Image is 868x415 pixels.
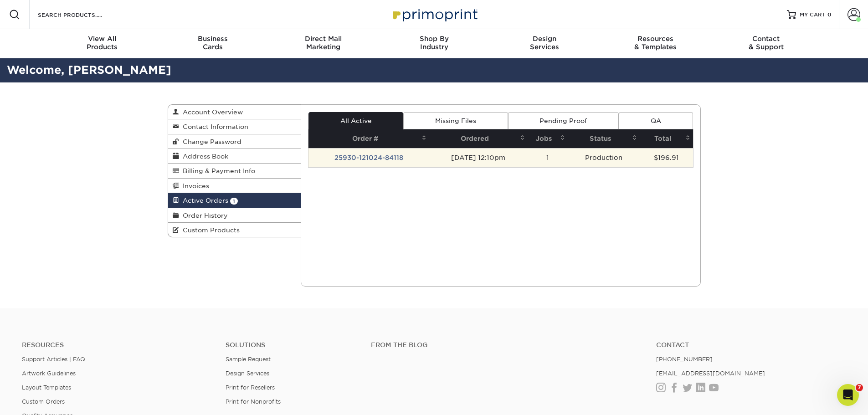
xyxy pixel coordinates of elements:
a: DesignServices [489,29,600,58]
span: Billing & Payment Info [179,167,255,174]
a: Support Articles | FAQ [22,356,85,363]
a: View AllProducts [47,29,158,58]
h4: Solutions [226,341,357,349]
span: Invoices [179,182,209,190]
a: [PHONE_NUMBER] [656,356,713,363]
a: Custom Products [168,223,301,237]
a: BusinessCards [157,29,268,58]
span: Active Orders [179,197,228,204]
span: Address Book [179,153,228,160]
span: Order History [179,212,228,219]
span: MY CART [800,11,826,19]
a: Shop ByIndustry [379,29,489,58]
th: Total [640,129,693,148]
span: Shop By [379,35,489,43]
div: Services [489,35,600,51]
a: Resources& Templates [600,29,711,58]
td: 1 [528,148,568,167]
span: Business [157,35,268,43]
th: Jobs [528,129,568,148]
span: Contact [711,35,822,43]
td: $196.91 [640,148,693,167]
div: Cards [157,35,268,51]
h4: From the Blog [371,341,632,349]
th: Order # [308,129,429,148]
span: 0 [827,11,832,18]
h4: Resources [22,341,212,349]
a: Contact Information [168,119,301,134]
a: Sample Request [226,356,271,363]
span: Change Password [179,138,241,145]
a: Artwork Guidelines [22,370,76,377]
div: Products [47,35,158,51]
a: Contact& Support [711,29,822,58]
a: Invoices [168,179,301,193]
div: & Templates [600,35,711,51]
a: Missing Files [403,112,508,129]
input: SEARCH PRODUCTS..... [37,9,126,20]
td: Production [568,148,640,167]
span: Resources [600,35,711,43]
span: Contact Information [179,123,248,130]
th: Status [568,129,640,148]
a: QA [619,112,693,129]
span: Account Overview [179,108,243,116]
div: Marketing [268,35,379,51]
span: 7 [856,384,863,391]
a: Change Password [168,134,301,149]
img: Primoprint [389,5,480,24]
a: All Active [308,112,403,129]
span: View All [47,35,158,43]
a: Address Book [168,149,301,164]
a: Order History [168,208,301,223]
a: Billing & Payment Info [168,164,301,178]
a: Account Overview [168,105,301,119]
div: & Support [711,35,822,51]
a: Active Orders 1 [168,193,301,208]
a: Contact [656,341,846,349]
div: Industry [379,35,489,51]
span: Direct Mail [268,35,379,43]
td: 25930-121024-84118 [308,148,429,167]
span: Custom Products [179,226,240,234]
th: Ordered [429,129,528,148]
iframe: Intercom live chat [837,384,859,406]
a: [EMAIL_ADDRESS][DOMAIN_NAME] [656,370,765,377]
td: [DATE] 12:10pm [429,148,528,167]
span: 1 [230,198,238,205]
span: Design [489,35,600,43]
a: Design Services [226,370,269,377]
a: Direct MailMarketing [268,29,379,58]
a: Pending Proof [508,112,619,129]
